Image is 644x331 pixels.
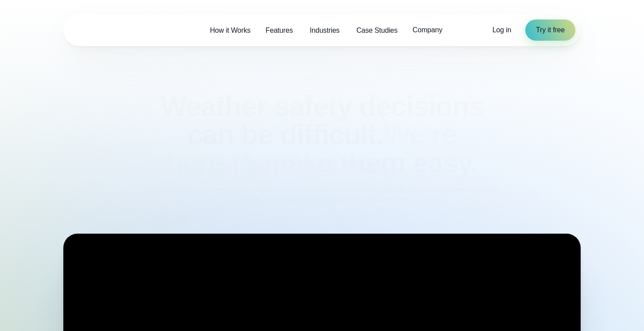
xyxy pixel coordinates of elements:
[266,25,293,36] span: Features
[536,25,565,35] span: Try it free
[310,25,339,36] span: Industries
[493,25,511,35] a: Log in
[357,25,398,36] span: Case Studies
[493,26,511,34] span: Log in
[413,25,442,35] span: Company
[525,19,575,41] a: Try it free
[202,21,258,39] a: How it Works
[210,25,251,36] span: How it Works
[349,21,405,39] a: Case Studies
